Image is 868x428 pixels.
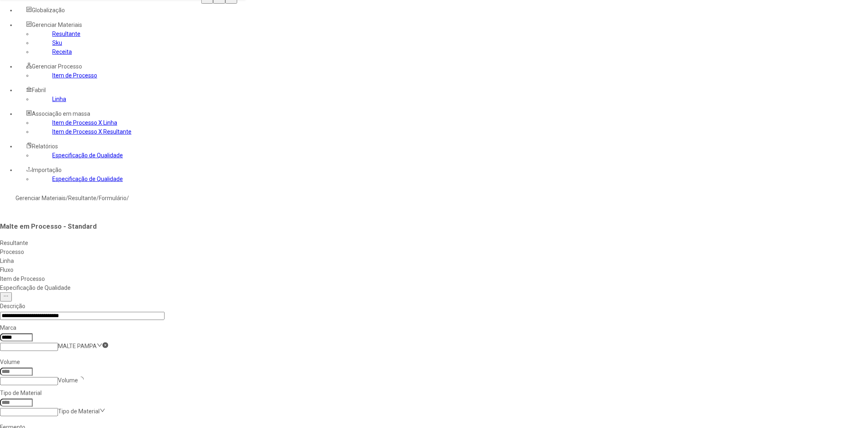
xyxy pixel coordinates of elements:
nz-select-placeholder: Volume [58,377,78,384]
a: Receita [52,49,72,55]
nz-breadcrumb-separator: / [127,195,129,201]
a: Resultante [52,31,80,37]
a: Item de Processo X Resultante [52,128,131,135]
span: Gerenciar Processo [32,63,82,70]
nz-breadcrumb-separator: / [66,195,68,201]
a: Linha [52,96,66,102]
span: Relatórios [32,143,58,150]
a: Gerenciar Materiais [16,195,66,201]
nz-select-placeholder: Tipo de Material [58,408,100,415]
a: Item de Processo X Linha [52,119,117,126]
span: Importação [32,167,62,173]
a: Formulário [99,195,127,201]
span: Associação em massa [32,110,90,117]
nz-breadcrumb-separator: / [96,195,99,201]
span: Gerenciar Materiais [32,22,82,28]
span: Fabril [32,87,46,93]
a: Especificação de Qualidade [52,176,123,182]
a: Item de Processo [52,72,97,79]
a: Resultante [68,195,96,201]
nz-select-item: MALTE PAMPA [58,343,97,349]
span: Globalização [32,7,65,13]
a: Especificação de Qualidade [52,152,123,159]
a: Sku [52,40,62,46]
